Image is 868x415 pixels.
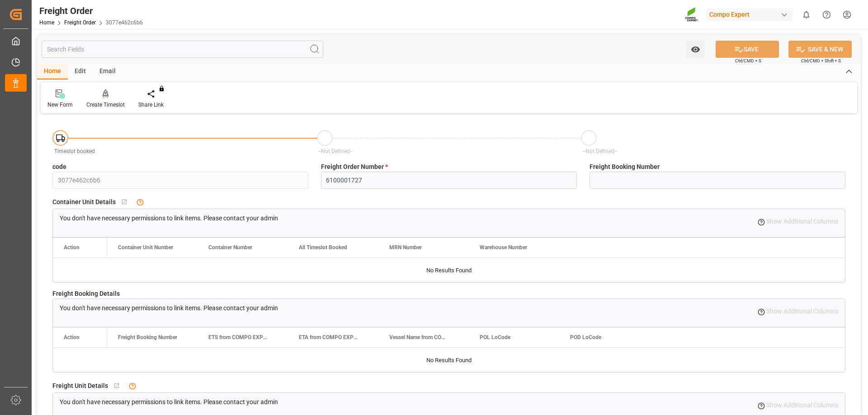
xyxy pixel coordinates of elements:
[706,8,793,21] div: Compo Expert
[208,334,269,340] span: ETS from COMPO EXPERT
[299,334,359,340] span: ETA from COMPO EXPERT
[706,6,796,23] button: Compo Expert
[788,41,852,58] button: SAVE & NEW
[64,19,96,26] a: Freight Order
[389,244,422,251] span: MRN Number
[64,244,80,251] div: Action
[64,334,80,340] div: Action
[68,64,93,79] div: Edit
[590,162,660,172] span: Freight Booking Number
[208,244,252,251] span: Container Number
[583,148,617,154] span: --Not Defined--
[735,57,761,64] span: Ctrl/CMD + S
[118,244,173,251] span: Container Unit Number
[321,162,388,172] span: Freight Order Number
[816,5,837,25] button: Help Center
[480,244,527,251] span: Warehouse Number
[39,4,143,18] div: Freight Order
[47,101,73,109] div: New Form
[389,334,450,340] span: Vessel Name from COMPO EXPERT
[60,303,278,313] p: You don't have necessary permissions to link items. Please contact your admin
[318,148,353,154] span: --Not Defined--
[685,7,699,23] img: Screenshot%202023-09-29%20at%2010.02.21.png_1712312052.png
[299,244,347,251] span: All Timeslot Booked
[52,162,66,172] span: code
[801,57,841,64] span: Ctrl/CMD + Shift + S
[686,41,705,58] button: open menu
[60,397,278,407] p: You don't have necessary permissions to link items. Please contact your admin
[118,334,177,340] span: Freight Booking Number
[796,5,816,25] button: show 0 new notifications
[570,334,601,340] span: POD LoCode
[42,41,323,58] input: Search Fields
[716,41,779,58] button: SAVE
[52,289,120,298] span: Freight Booking Details
[480,334,510,340] span: POL LoCode
[54,148,95,154] span: Timeslot booked
[52,381,108,391] span: Freight Unit Details
[39,19,54,26] a: Home
[86,101,125,109] div: Create Timeslot
[60,214,278,223] p: You don't have necessary permissions to link items. Please contact your admin
[52,197,116,207] span: Container Unit Details
[37,64,68,79] div: Home
[93,64,123,79] div: Email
